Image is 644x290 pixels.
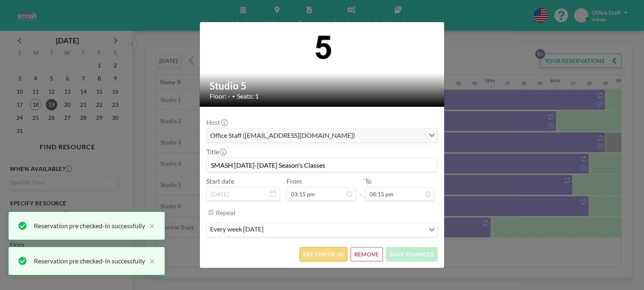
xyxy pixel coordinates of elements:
span: Seats: 1 [237,92,259,100]
img: 537.png [200,26,445,66]
span: - [359,180,362,198]
label: To [365,177,371,185]
h2: Studio 5 [210,80,435,92]
div: Search for option [207,128,437,142]
button: close [145,256,155,266]
label: Repeat [216,209,236,217]
div: Reservation pre checked-in successfully [34,221,145,231]
label: Start date [206,177,234,185]
input: Search for option [266,225,424,235]
div: Reservation pre checked-in successfully [34,256,145,266]
span: every week [DATE] [208,225,265,235]
span: • [232,93,235,99]
input: (No title) [207,158,437,172]
button: REMOVE [351,247,383,261]
label: Host [206,118,227,126]
label: From [286,177,302,185]
div: Search for option [207,223,437,237]
span: Office Staff ([EMAIL_ADDRESS][DOMAIN_NAME]) [208,130,357,141]
label: Title [206,148,226,156]
button: PRE CHECK-IN [300,247,347,261]
button: SAVE CHANGES [386,247,438,261]
span: Floor: - [210,92,230,100]
button: close [145,221,155,231]
input: Search for option [358,130,424,141]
